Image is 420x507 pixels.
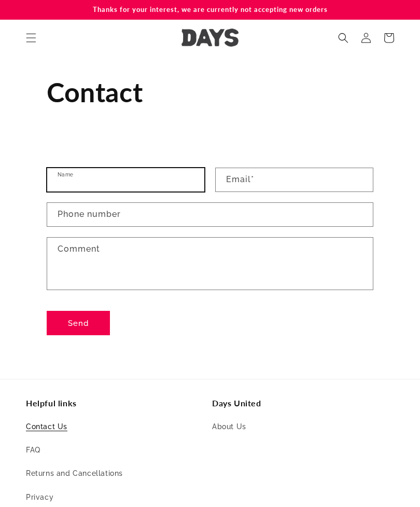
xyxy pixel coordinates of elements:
[212,420,246,439] a: About Us
[212,398,394,409] h2: Days United
[181,29,239,47] img: Days United
[26,462,123,485] a: Returns and Cancellations
[47,311,110,335] button: Send
[332,26,355,49] summary: Search
[26,398,208,409] h2: Helpful links
[26,420,67,439] a: Contact Us
[26,439,40,462] a: FAQ
[47,75,373,110] h1: Contact
[20,26,43,49] summary: Menu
